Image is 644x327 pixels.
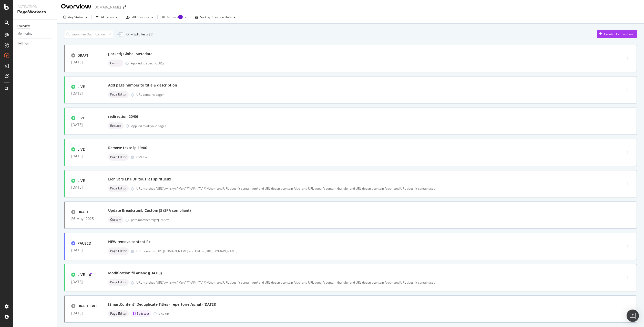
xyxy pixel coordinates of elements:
[132,16,149,19] div: All Creators
[110,156,127,159] span: Page Editor
[64,30,113,39] input: Search an Optimization
[17,31,53,36] a: Monitoring
[159,312,170,316] div: CSV file
[108,271,162,276] div: Modification fil Ariane ([DATE])
[71,311,96,315] div: [DATE]
[77,272,85,277] div: LIVE
[110,124,121,127] span: Replace
[131,124,166,128] div: Applied to all your pages
[126,32,148,36] div: Only Split Tests
[108,177,171,182] div: Lien vers LP PDP tous les spiritueux
[94,13,120,21] button: All Types
[17,24,30,29] div: Overview
[101,16,114,19] div: All Types
[68,16,83,19] div: Any Status
[108,145,147,150] div: Remove texte lp 19/06
[61,13,89,21] button: Any Status
[71,248,96,252] div: [DATE]
[77,178,85,183] div: LIVE
[108,302,216,307] div: [SmartContent] Deduplicate Titles - répertoire /achat ([DATE])
[94,5,121,10] div: [DOMAIN_NAME]
[71,60,96,64] div: [DATE]
[149,32,153,37] div: ( 1 )
[110,218,121,221] span: Custom
[108,310,129,317] div: neutral label
[77,147,85,152] div: LIVE
[108,208,191,213] div: Update Breadcrumb Custom JS (SPA compliant)
[627,310,639,322] div: Open Intercom Messenger
[108,91,129,98] div: neutral label
[77,116,85,121] div: LIVE
[71,185,96,189] div: [DATE]
[108,216,123,223] div: neutral label
[61,2,91,11] div: Overview
[110,312,127,315] span: Page Editor
[77,84,85,89] div: LIVE
[108,114,138,119] div: redirection 20/06
[131,310,151,317] div: brand label
[17,4,53,9] div: Activation
[110,93,127,96] span: Page Editor
[71,280,96,284] div: [DATE]
[110,281,127,284] span: Page Editor
[597,30,637,38] button: Create Optimization
[193,13,238,21] button: Sort by: Creation Date
[17,41,53,46] a: Settings
[108,185,129,192] div: neutral label
[17,31,33,36] div: Monitoring
[110,62,121,65] span: Custom
[136,249,601,253] div: URL contains [URL][DOMAIN_NAME] and URL != [URL][DOMAIN_NAME]
[136,280,601,285] div: URL matches [URL]\.whisky\.fr/(en/)?[^\/]*(-[^\/]*)*\.html and URL doesn't contain /en/ and URL d...
[108,60,123,67] div: neutral label
[71,123,96,127] div: [DATE]
[200,16,232,19] div: Sort by: Creation Date
[110,249,127,253] span: Page Editor
[124,13,155,21] button: All Creators
[108,239,151,244] div: NEW remove content P+
[71,91,96,95] div: [DATE]
[71,154,96,158] div: [DATE]
[77,53,88,58] div: DRAFT
[108,122,124,129] div: neutral label
[71,217,96,221] div: 26 May. 2025
[108,51,152,56] div: [locked] Global Metadata
[178,15,183,19] div: Tooltip anchor
[123,5,126,9] div: arrow-right-arrow-left
[110,187,127,190] span: Page Editor
[136,186,601,191] div: URL matches [URL]\.whisky\.fr/(en/)?[^\/]*(-[^\/]*)*\.html and URL doesn't contain /en/ and URL d...
[108,83,177,88] div: Add page number to title & description
[108,279,129,286] div: neutral label
[160,13,189,21] button: All TagsTooltip anchor
[167,16,183,19] div: All Tags
[131,61,165,65] div: Applied to specific URLs
[17,9,53,15] div: PageWorkers
[17,41,29,46] div: Settings
[604,32,633,36] div: Create Optimization
[131,218,601,222] div: path matches ^/[^/]+?\.html
[108,153,129,161] div: neutral label
[137,312,149,315] span: Split test
[136,92,601,97] div: URL contains page=
[77,303,88,309] div: DRAFT
[77,241,91,246] div: PAUSED
[17,24,53,29] a: Overview
[108,247,129,255] div: neutral label
[77,209,88,215] div: DRAFT
[136,155,147,159] div: CSV file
